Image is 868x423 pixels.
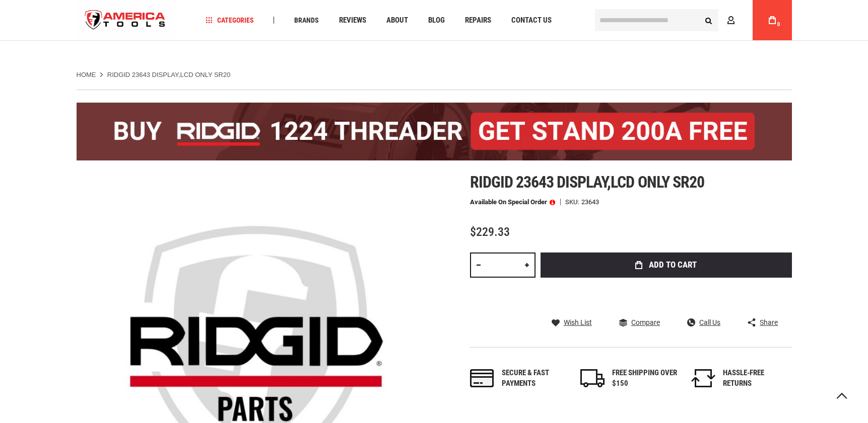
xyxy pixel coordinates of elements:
a: Blog [424,14,449,27]
a: Call Us [687,318,720,327]
strong: RIDGID 23643 DISPLAY,LCD ONLY SR20 [107,71,231,78]
a: Compare [619,318,660,327]
a: Categories [201,14,258,27]
a: Repairs [460,14,496,27]
img: BOGO: Buy the RIDGID® 1224 Threader (26092), get the 92467 200A Stand FREE! [77,103,792,160]
span: Ridgid 23643 display,lcd only sr20 [470,173,704,192]
span: 0 [777,22,780,27]
div: FREE SHIPPING OVER $150 [612,368,678,389]
span: Wish List [564,319,592,326]
img: payments [470,369,494,387]
span: Categories [206,17,254,24]
img: America Tools [77,2,174,39]
span: Reviews [339,17,366,24]
button: Add to Cart [541,252,792,278]
a: Reviews [335,14,371,27]
div: Secure & fast payments [502,368,567,389]
a: Contact Us [507,14,556,27]
span: Call Us [699,319,720,326]
strong: SKU [565,199,581,205]
span: Blog [428,17,445,24]
a: Home [77,70,96,79]
span: Brands [294,17,319,24]
div: HASSLE-FREE RETURNS [723,368,788,389]
img: shipping [580,369,605,387]
span: Share [760,319,778,326]
span: About [386,17,408,24]
button: Search [699,11,718,30]
a: Brands [290,14,323,27]
a: About [382,14,413,27]
p: Available on Special Order [470,199,555,206]
a: Wish List [552,318,592,327]
span: $229.33 [470,225,510,239]
span: Contact Us [511,17,552,24]
span: Repairs [465,17,491,24]
div: 23643 [581,199,599,205]
a: store logo [77,2,174,39]
span: Add to Cart [649,261,697,269]
span: Compare [631,319,660,326]
img: returns [691,369,715,387]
